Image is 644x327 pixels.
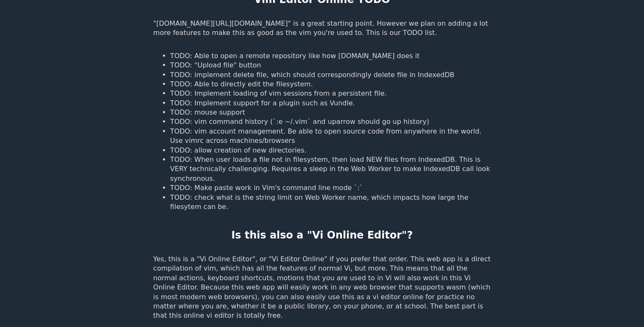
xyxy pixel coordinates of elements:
[170,193,491,212] li: TODO: check what is the string limit on Web Worker name, which impacts how large the filesytem ca...
[170,146,491,155] li: TODO: allow creation of new directories.
[170,108,491,117] li: TODO: mouse support
[170,155,491,183] li: TODO: When user loads a file not in filesystem, then load NEW files from IndexedDB. This is VERY ...
[153,19,491,38] p: "[DOMAIN_NAME][URL][DOMAIN_NAME]" is a great starting point. However we plan on adding a lot more...
[170,51,491,61] li: TODO: Able to open a remote repository like how [DOMAIN_NAME] does it
[170,117,491,126] li: TODO: vim command history (`:e ~/.vim` and uparrow should go up history)
[170,80,491,89] li: TODO: Able to directly edit the filesystem.
[170,183,491,193] li: TODO: Make paste work in Vim's command line mode `:`
[170,89,491,98] li: TODO: Implement loading of vim sessions from a persistent file.
[170,61,491,70] li: TODO: "Upload file" button
[153,255,491,321] p: Yes, this is a "Vi Online Editor", or "Vi Editor Online" if you prefer that order. This web app i...
[231,228,413,243] h2: Is this also a "Vi Online Editor"?
[170,70,491,80] li: TODO: implement delete file, which should correspondingly delete file in IndexedDB
[170,99,491,108] li: TODO: Implement support for a plugin such as Vundle.
[170,127,491,146] li: TODO: vim account management. Be able to open source code from anywhere in the world. Use vimrc a...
